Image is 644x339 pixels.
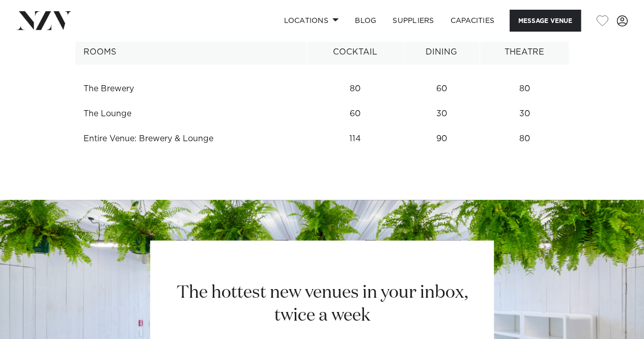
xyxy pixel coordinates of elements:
td: 80 [480,76,569,101]
h2: The hottest new venues in your inbox, twice a week [164,281,480,327]
a: BLOG [347,10,384,32]
td: 30 [403,101,480,126]
td: 80 [480,126,569,151]
a: Locations [275,10,347,32]
td: Entire Venue: Brewery & Lounge [75,126,307,151]
button: Message Venue [510,10,581,32]
th: Theatre [480,40,569,65]
td: 114 [306,126,403,151]
th: Dining [403,40,480,65]
td: 90 [403,126,480,151]
th: Rooms [75,40,307,65]
td: 80 [306,76,403,101]
img: nzv-logo.png [16,11,72,30]
a: Capacities [442,10,503,32]
td: The Brewery [75,76,307,101]
td: 60 [306,101,403,126]
th: Cocktail [306,40,403,65]
td: 60 [403,76,480,101]
td: The Lounge [75,101,307,126]
a: SUPPLIERS [384,10,442,32]
td: 30 [480,101,569,126]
